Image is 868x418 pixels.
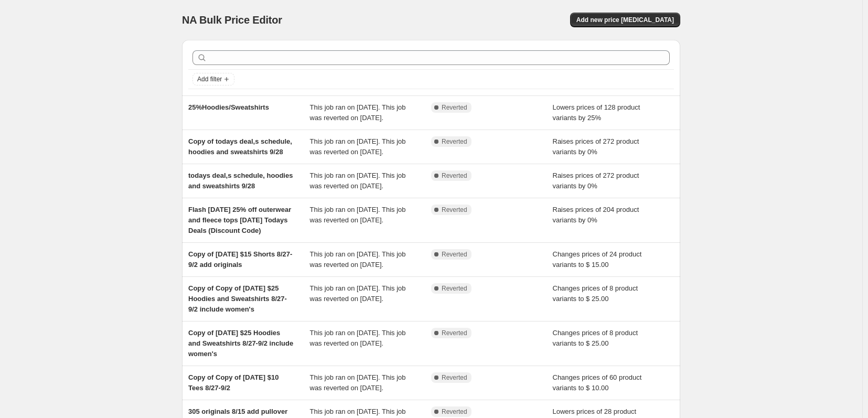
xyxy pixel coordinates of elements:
[188,284,287,313] span: Copy of Copy of [DATE] $25 Hoodies and Sweatshirts 8/27-9/2 include women's
[553,206,639,224] span: Raises prices of 204 product variants by 0%
[553,137,639,156] span: Raises prices of 272 product variants by 0%
[310,137,406,156] span: This job ran on [DATE]. This job was reverted on [DATE].
[188,329,293,358] span: Copy of [DATE] $25 Hoodies and Sweatshirts 8/27-9/2 include women's
[442,329,467,337] span: Reverted
[553,250,642,269] span: Changes prices of 24 product variants to $ 15.00
[188,206,291,234] span: Flash [DATE] 25% off outerwear and fleece tops [DATE] Todays Deals (Discount Code)
[442,284,467,293] span: Reverted
[442,250,467,259] span: Reverted
[442,137,467,146] span: Reverted
[553,172,639,190] span: Raises prices of 272 product variants by 0%
[553,329,638,347] span: Changes prices of 8 product variants to $ 25.00
[310,250,406,269] span: This job ran on [DATE]. This job was reverted on [DATE].
[310,329,406,347] span: This job ran on [DATE]. This job was reverted on [DATE].
[553,103,640,122] span: Lowers prices of 128 product variants by 25%
[197,75,222,83] span: Add filter
[192,73,234,85] button: Add filter
[442,408,467,416] span: Reverted
[442,373,467,382] span: Reverted
[442,206,467,214] span: Reverted
[310,103,406,122] span: This job ran on [DATE]. This job was reverted on [DATE].
[570,13,680,27] button: Add new price [MEDICAL_DATA]
[553,373,642,392] span: Changes prices of 60 product variants to $ 10.00
[310,284,406,303] span: This job ran on [DATE]. This job was reverted on [DATE].
[576,16,674,24] span: Add new price [MEDICAL_DATA]
[188,172,293,190] span: todays deal,s schedule, hoodies and sweatshirts 9/28
[442,172,467,180] span: Reverted
[188,137,292,156] span: Copy of todays deal,s schedule, hoodies and sweatshirts 9/28
[188,250,292,269] span: Copy of [DATE] $15 Shorts 8/27-9/2 add originals
[310,206,406,224] span: This job ran on [DATE]. This job was reverted on [DATE].
[310,373,406,392] span: This job ran on [DATE]. This job was reverted on [DATE].
[188,373,278,392] span: Copy of Copy of [DATE] $10 Tees 8/27-9/2
[310,172,406,190] span: This job ran on [DATE]. This job was reverted on [DATE].
[442,103,467,112] span: Reverted
[182,14,282,26] span: NA Bulk Price Editor
[553,284,638,303] span: Changes prices of 8 product variants to $ 25.00
[188,103,269,111] span: 25%Hoodies/Sweatshirts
